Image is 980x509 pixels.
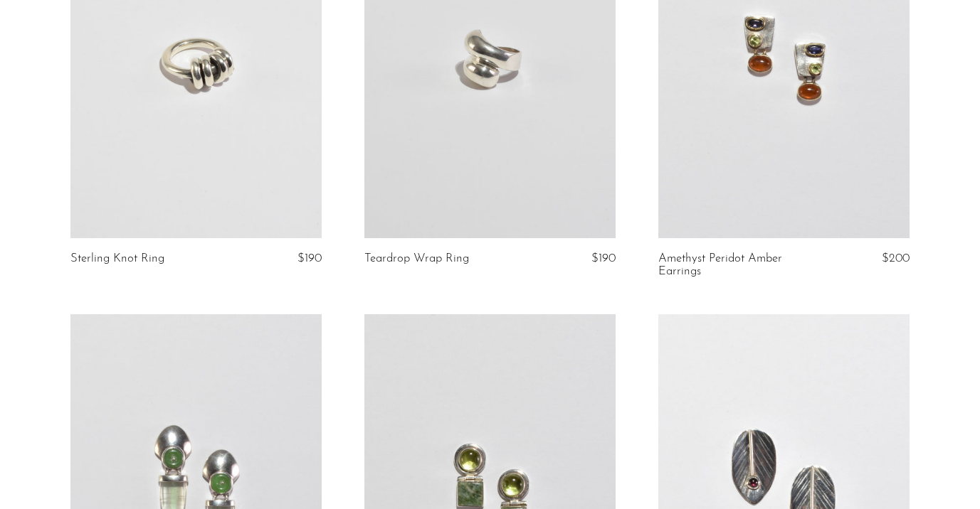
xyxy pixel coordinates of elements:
a: Sterling Knot Ring [70,252,164,265]
span: $190 [591,252,616,264]
a: Amethyst Peridot Amber Earrings [658,252,826,279]
span: $190 [297,252,322,264]
span: $200 [882,252,910,264]
a: Teardrop Wrap Ring [364,252,469,265]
